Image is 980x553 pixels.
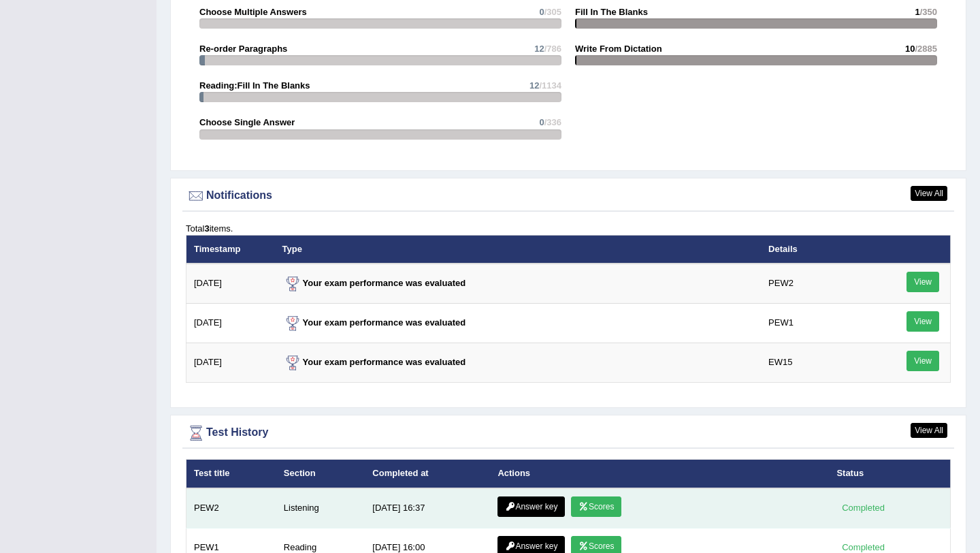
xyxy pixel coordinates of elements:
[276,488,365,528] td: Listening
[282,357,466,367] strong: Your exam performance was evaluated
[186,186,951,206] div: Notifications
[186,235,275,264] th: Timestamp
[761,304,868,343] td: PEW1
[906,351,939,371] a: View
[282,317,466,328] strong: Your exam performance was evaluated
[915,7,919,17] span: 1
[829,460,950,488] th: Status
[575,7,648,17] strong: Fill In The Blanks
[539,7,544,17] span: 0
[282,278,466,288] strong: Your exam performance was evaluated
[186,460,276,488] th: Test title
[199,80,310,91] strong: Reading:Fill In The Blanks
[365,460,490,488] th: Completed at
[761,235,868,264] th: Details
[204,223,209,234] b: 3
[490,460,829,488] th: Actions
[761,264,868,304] td: PEW2
[276,460,365,488] th: Section
[186,264,275,304] td: [DATE]
[544,44,561,54] span: /786
[836,501,889,515] div: Completed
[529,80,539,91] span: 12
[497,496,565,517] a: Answer key
[199,7,307,17] strong: Choose Multiple Answers
[915,44,937,54] span: /2885
[365,488,490,528] td: [DATE] 16:37
[186,222,951,235] div: Total items.
[539,117,544,127] span: 0
[911,186,947,201] a: View All
[186,343,275,383] td: [DATE]
[544,117,561,127] span: /336
[534,44,544,54] span: 12
[544,7,561,17] span: /305
[571,496,621,517] a: Scores
[575,44,662,54] strong: Write From Dictation
[275,235,762,264] th: Type
[920,7,937,17] span: /350
[905,44,915,54] span: 10
[186,423,951,443] div: Test History
[906,311,939,332] a: View
[911,423,947,438] a: View All
[539,80,561,91] span: /1134
[761,343,868,383] td: EW15
[186,304,275,343] td: [DATE]
[186,488,276,528] td: PEW2
[906,272,939,292] a: View
[199,117,295,127] strong: Choose Single Answer
[199,44,287,54] strong: Re-order Paragraphs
